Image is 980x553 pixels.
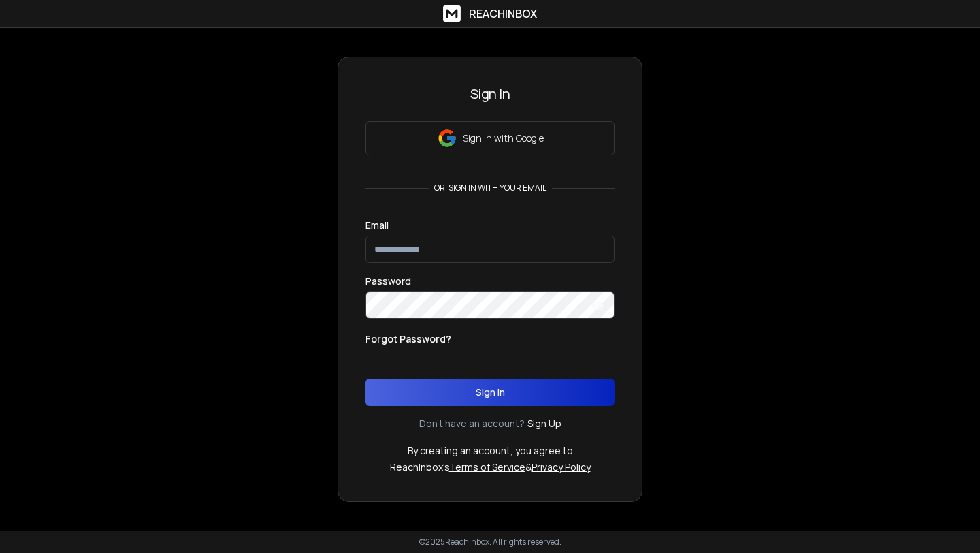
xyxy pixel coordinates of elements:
a: ReachInbox [443,5,537,22]
p: or, sign in with your email [429,183,552,193]
a: Privacy Policy [532,460,591,473]
p: Sign in with Google [463,131,544,145]
h3: Sign In [365,84,615,104]
p: By creating an account, you agree to [408,444,573,458]
h1: ReachInbox [469,5,537,22]
button: Sign In [365,379,615,406]
label: Email [365,221,389,230]
button: Sign in with Google [365,121,615,155]
p: Forgot Password? [365,332,451,346]
p: ReachInbox's & [390,460,591,474]
label: Password [365,276,411,286]
a: Terms of Service [449,460,525,473]
a: Sign Up [527,417,561,430]
p: Don't have an account? [419,417,525,430]
p: © 2025 Reachinbox. All rights reserved. [419,537,561,548]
